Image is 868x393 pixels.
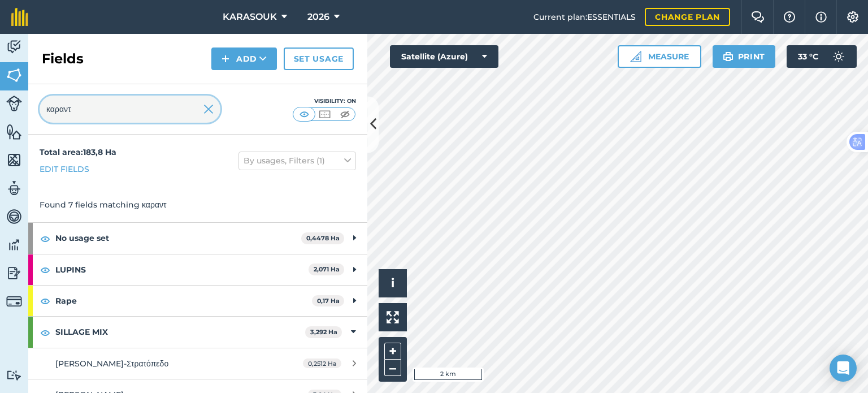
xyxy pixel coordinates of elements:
button: Print [713,45,776,68]
img: A cog icon [846,11,860,23]
img: Ruler icon [630,51,641,62]
button: Add [211,47,277,70]
span: 0,2512 Ha [303,359,341,368]
a: [PERSON_NAME]-Στρατόπεδο0,2512 Ha [28,348,367,379]
img: svg+xml;base64,PHN2ZyB4bWxucz0iaHR0cDovL3d3dy53My5vcmcvMjAwMC9zdmciIHdpZHRoPSIxOCIgaGVpZ2h0PSIyNC... [40,294,50,308]
strong: 0,17 Ha [317,297,340,305]
img: svg+xml;base64,PHN2ZyB4bWxucz0iaHR0cDovL3d3dy53My5vcmcvMjAwMC9zdmciIHdpZHRoPSI1MCIgaGVpZ2h0PSI0MC... [338,109,352,120]
img: svg+xml;base64,PD94bWwgdmVyc2lvbj0iMS4wIiBlbmNvZGluZz0idXRmLTgiPz4KPCEtLSBHZW5lcmF0b3I6IEFkb2JlIE... [6,370,22,381]
strong: Rape [55,286,312,316]
button: i [379,269,407,297]
span: i [391,276,394,290]
img: svg+xml;base64,PD94bWwgdmVyc2lvbj0iMS4wIiBlbmNvZGluZz0idXRmLTgiPz4KPCEtLSBHZW5lcmF0b3I6IEFkb2JlIE... [6,38,22,55]
img: svg+xml;base64,PHN2ZyB4bWxucz0iaHR0cDovL3d3dy53My5vcmcvMjAwMC9zdmciIHdpZHRoPSIxNyIgaGVpZ2h0PSIxNy... [815,10,827,24]
button: – [384,360,401,376]
img: svg+xml;base64,PHN2ZyB4bWxucz0iaHR0cDovL3d3dy53My5vcmcvMjAwMC9zdmciIHdpZHRoPSIxOCIgaGVpZ2h0PSIyNC... [40,326,50,339]
strong: Total area : 183,8 Ha [40,147,116,157]
span: [PERSON_NAME]-Στρατόπεδο [55,359,168,369]
img: svg+xml;base64,PHN2ZyB4bWxucz0iaHR0cDovL3d3dy53My5vcmcvMjAwMC9zdmciIHdpZHRoPSIxOCIgaGVpZ2h0PSIyNC... [40,232,50,245]
img: Four arrows, one pointing top left, one top right, one bottom right and the last bottom left [387,311,399,323]
strong: 3,292 Ha [310,328,337,336]
button: By usages, Filters (1) [238,152,356,170]
button: Measure [618,45,701,68]
a: Change plan [645,8,730,26]
span: KARASOUK [223,10,277,24]
button: Satellite (Azure) [390,45,498,68]
img: svg+xml;base64,PD94bWwgdmVyc2lvbj0iMS4wIiBlbmNvZGluZz0idXRmLTgiPz4KPCEtLSBHZW5lcmF0b3I6IEFkb2JlIE... [6,208,22,225]
span: 33 ° C [798,45,818,68]
strong: 0,4478 Ha [306,234,340,242]
img: svg+xml;base64,PHN2ZyB4bWxucz0iaHR0cDovL3d3dy53My5vcmcvMjAwMC9zdmciIHdpZHRoPSIxNCIgaGVpZ2h0PSIyNC... [222,52,229,66]
img: svg+xml;base64,PD94bWwgdmVyc2lvbj0iMS4wIiBlbmNvZGluZz0idXRmLTgiPz4KPCEtLSBHZW5lcmF0b3I6IEFkb2JlIE... [6,96,22,111]
div: Open Intercom Messenger [830,355,857,382]
input: Search [40,96,220,123]
strong: 2,071 Ha [314,265,340,273]
div: SILLAGE MIX3,292 Ha [28,317,367,347]
img: svg+xml;base64,PHN2ZyB4bWxucz0iaHR0cDovL3d3dy53My5vcmcvMjAwMC9zdmciIHdpZHRoPSI1MCIgaGVpZ2h0PSI0MC... [318,109,332,120]
span: Current plan : ESSENTIALS [533,11,636,23]
img: fieldmargin Logo [11,8,28,26]
button: 33 °C [787,45,857,68]
img: svg+xml;base64,PD94bWwgdmVyc2lvbj0iMS4wIiBlbmNvZGluZz0idXRmLTgiPz4KPCEtLSBHZW5lcmF0b3I6IEFkb2JlIE... [6,236,22,253]
a: Set usage [284,47,354,70]
h2: Fields [42,50,84,68]
img: svg+xml;base64,PHN2ZyB4bWxucz0iaHR0cDovL3d3dy53My5vcmcvMjAwMC9zdmciIHdpZHRoPSI1NiIgaGVpZ2h0PSI2MC... [6,67,22,84]
a: Edit fields [40,163,89,175]
strong: SILLAGE MIX [55,317,305,347]
img: svg+xml;base64,PD94bWwgdmVyc2lvbj0iMS4wIiBlbmNvZGluZz0idXRmLTgiPz4KPCEtLSBHZW5lcmF0b3I6IEFkb2JlIE... [6,265,22,282]
img: Two speech bubbles overlapping with the left bubble in the forefront [751,11,765,23]
div: Visibility: On [293,97,356,106]
img: A question mark icon [783,11,796,23]
img: svg+xml;base64,PHN2ZyB4bWxucz0iaHR0cDovL3d3dy53My5vcmcvMjAwMC9zdmciIHdpZHRoPSI1NiIgaGVpZ2h0PSI2MC... [6,123,22,140]
img: svg+xml;base64,PD94bWwgdmVyc2lvbj0iMS4wIiBlbmNvZGluZz0idXRmLTgiPz4KPCEtLSBHZW5lcmF0b3I6IEFkb2JlIE... [6,293,22,309]
img: svg+xml;base64,PHN2ZyB4bWxucz0iaHR0cDovL3d3dy53My5vcmcvMjAwMC9zdmciIHdpZHRoPSIxOCIgaGVpZ2h0PSIyNC... [40,263,50,277]
strong: No usage set [55,223,301,253]
img: svg+xml;base64,PHN2ZyB4bWxucz0iaHR0cDovL3d3dy53My5vcmcvMjAwMC9zdmciIHdpZHRoPSIxOSIgaGVpZ2h0PSIyNC... [723,50,734,63]
button: + [384,343,401,360]
div: No usage set0,4478 Ha [28,223,367,253]
div: Rape0,17 Ha [28,286,367,316]
img: svg+xml;base64,PD94bWwgdmVyc2lvbj0iMS4wIiBlbmNvZGluZz0idXRmLTgiPz4KPCEtLSBHZW5lcmF0b3I6IEFkb2JlIE... [827,45,850,68]
img: svg+xml;base64,PD94bWwgdmVyc2lvbj0iMS4wIiBlbmNvZGluZz0idXRmLTgiPz4KPCEtLSBHZW5lcmF0b3I6IEFkb2JlIE... [6,180,22,197]
div: Found 7 fields matching καραντ [28,187,367,222]
span: 2026 [307,10,329,24]
img: svg+xml;base64,PHN2ZyB4bWxucz0iaHR0cDovL3d3dy53My5vcmcvMjAwMC9zdmciIHdpZHRoPSI1NiIgaGVpZ2h0PSI2MC... [6,152,22,169]
img: svg+xml;base64,PHN2ZyB4bWxucz0iaHR0cDovL3d3dy53My5vcmcvMjAwMC9zdmciIHdpZHRoPSIyMiIgaGVpZ2h0PSIzMC... [203,102,214,116]
div: LUPINS2,071 Ha [28,254,367,285]
img: svg+xml;base64,PHN2ZyB4bWxucz0iaHR0cDovL3d3dy53My5vcmcvMjAwMC9zdmciIHdpZHRoPSI1MCIgaGVpZ2h0PSI0MC... [297,109,311,120]
strong: LUPINS [55,254,309,285]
